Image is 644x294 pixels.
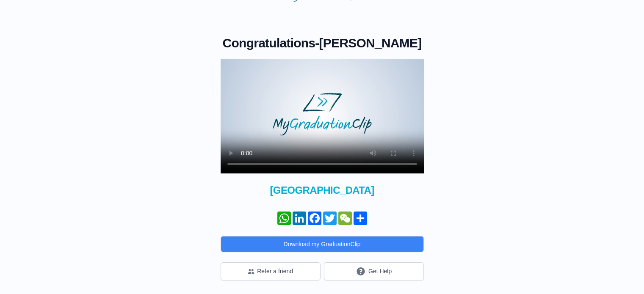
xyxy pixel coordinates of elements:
[324,262,424,280] button: Get Help
[319,36,422,50] span: [PERSON_NAME]
[307,212,322,225] a: Facebook
[322,212,337,225] a: Twitter
[221,236,424,252] button: Download my GraduationClip
[276,212,292,225] a: WhatsApp
[292,212,307,225] a: LinkedIn
[223,36,315,50] span: Congratulations
[221,262,321,280] button: Refer a friend
[221,36,424,51] h1: -
[337,212,353,225] a: WeChat
[221,184,424,197] span: [GEOGRAPHIC_DATA]
[353,212,368,225] a: Share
